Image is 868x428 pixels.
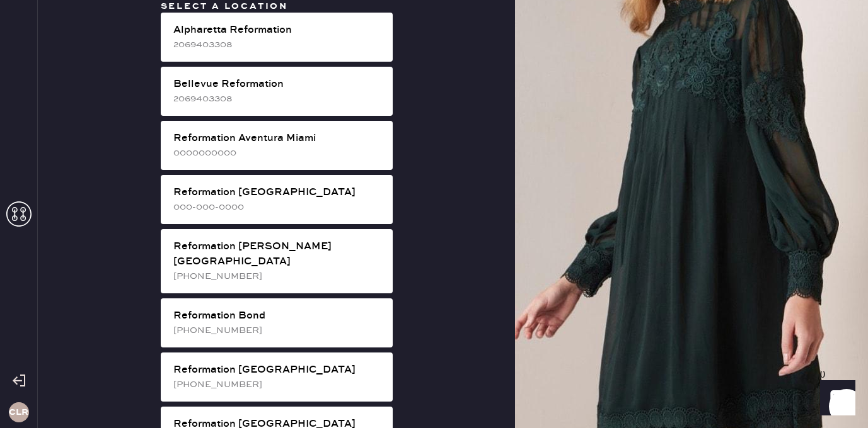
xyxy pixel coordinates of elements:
[173,200,383,214] div: 000-000-0000
[161,1,289,12] span: Select a location
[40,205,106,221] th: ID
[784,221,825,237] td: 1
[173,23,383,38] div: Alpharetta Reformation
[106,205,784,221] th: Description
[173,131,383,146] div: Reformation Aventura Miami
[173,146,383,160] div: 0000000000
[40,140,825,186] div: # 88849 [PERSON_NAME] [PERSON_NAME] [EMAIL_ADDRESS][DOMAIN_NAME]
[173,38,383,52] div: 2069403308
[808,371,862,425] iframe: Front Chat
[784,205,825,221] th: QTY
[106,221,784,237] td: Basic Sleeveless Dress - Reformation - Briony Dress [PERSON_NAME] - Size: 0
[173,239,383,269] div: Reformation [PERSON_NAME][GEOGRAPHIC_DATA]
[40,221,106,237] td: 929961
[173,308,383,324] div: Reformation Bond
[40,76,825,91] div: Packing list
[40,91,825,106] div: Order # 82193
[173,185,383,200] div: Reformation [GEOGRAPHIC_DATA]
[173,378,383,391] div: [PHONE_NUMBER]
[173,269,383,283] div: [PHONE_NUMBER]
[173,324,383,337] div: [PHONE_NUMBER]
[9,408,28,417] h3: CLR
[173,363,383,378] div: Reformation [GEOGRAPHIC_DATA]
[173,77,383,92] div: Bellevue Reformation
[40,125,825,140] div: Customer information
[173,92,383,106] div: 2069403308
